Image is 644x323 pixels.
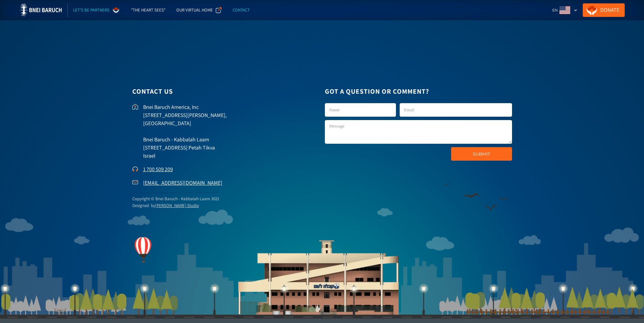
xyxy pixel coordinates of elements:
[132,202,219,209] div: Designed by
[143,103,319,160] p: Bnei Baruch America, Inc [STREET_ADDRESS][PERSON_NAME], [GEOGRAPHIC_DATA] Bnei Baruch - Kabbalah ...
[583,3,625,17] a: Donate
[68,3,126,17] a: Let's be partners
[143,179,222,186] a: [EMAIL_ADDRESS][DOMAIN_NAME]
[400,103,512,117] input: Email
[131,7,165,14] div: "The Heart Sees"
[176,7,213,14] div: Our Virtual Home
[232,7,250,14] div: Contact
[325,103,512,161] form: kab1-English
[132,195,219,202] div: Copyright © Bnei Baruch - Kabbalah Laam 2021
[155,203,199,208] a: [PERSON_NAME] Studio
[227,3,255,17] a: Contact
[550,3,580,17] div: EN
[325,103,396,117] input: Name
[143,166,173,173] a: 1 700 509 209
[171,3,227,17] a: Our Virtual Home
[325,85,512,98] h2: GOT A QUESTION OR COMMENT?
[132,85,319,98] h2: Contact us
[552,7,558,14] div: EN
[73,7,109,14] div: Let's be partners
[126,3,171,17] a: "The Heart Sees"
[451,147,512,161] input: Submit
